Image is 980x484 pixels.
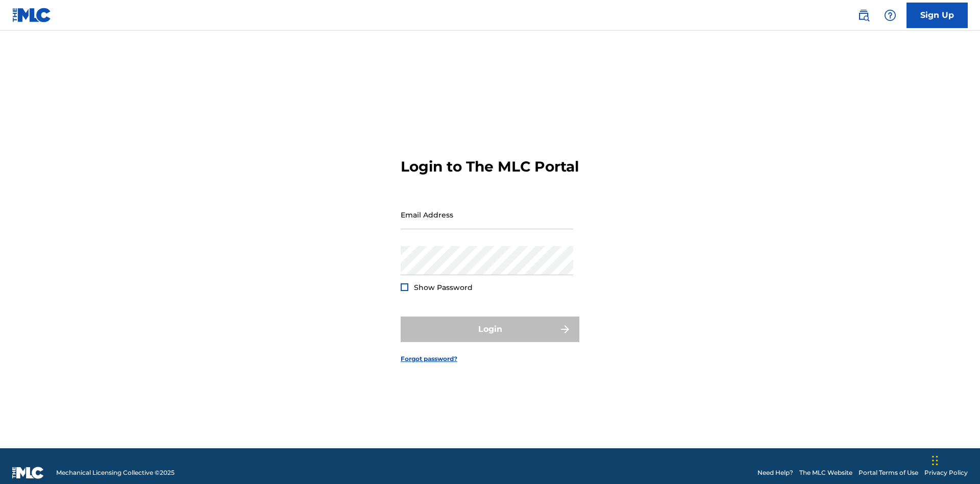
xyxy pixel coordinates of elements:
[857,9,870,21] img: search
[757,468,793,477] a: Need Help?
[401,354,457,364] a: Forgot password?
[929,435,980,484] iframe: Chat Widget
[906,3,968,28] a: Sign Up
[924,468,968,477] a: Privacy Policy
[12,8,52,22] img: MLC Logo
[56,468,175,477] span: Mechanical Licensing Collective © 2025
[414,283,473,292] span: Show Password
[859,468,918,477] a: Portal Terms of Use
[799,468,852,477] a: The MLC Website
[401,158,579,176] h3: Login to The MLC Portal
[853,5,874,26] a: Public Search
[12,467,44,479] img: logo
[884,9,896,21] img: help
[880,5,900,26] div: Help
[932,445,938,476] div: Drag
